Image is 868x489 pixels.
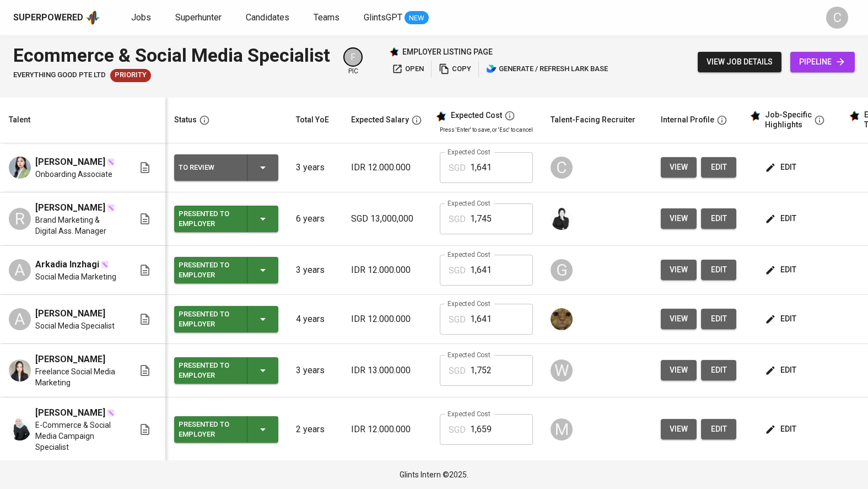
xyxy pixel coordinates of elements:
div: Talent-Facing Recruiter [551,113,635,127]
span: view [670,363,688,377]
div: Talent [9,113,30,127]
p: SGD 13,000,000 [351,212,422,225]
p: IDR 12.000.000 [351,313,422,326]
button: view [661,419,697,439]
div: New Job received from Demand Team [110,69,151,82]
img: magic_wand.svg [106,158,115,166]
div: Presented to Employer [179,307,238,331]
img: glints_star.svg [750,110,761,121]
a: Superhunter [175,11,224,25]
img: Glints Star [389,47,399,57]
span: edit [710,160,727,174]
button: Presented to Employer [174,416,278,443]
span: edit [767,422,796,436]
button: edit [701,157,736,178]
img: lark [486,63,497,74]
button: edit [763,208,801,229]
div: W [551,359,573,381]
a: Teams [314,11,342,25]
button: Presented to Employer [174,357,278,384]
div: Status [174,113,197,127]
div: G [551,259,573,281]
div: Ecommerce & Social Media Specialist [13,42,330,69]
div: pic [343,47,363,76]
button: copy [436,61,474,78]
span: GlintsGPT [364,12,402,23]
img: ec6c0910-f960-4a00-a8f8-c5744e41279e.jpg [551,308,573,330]
span: generate / refresh lark base [486,63,608,76]
div: R [9,208,31,230]
img: glints_star.svg [435,111,446,122]
span: Superhunter [175,12,222,23]
div: Total YoE [296,113,329,127]
span: Brand Marketing & Digital Ass. Manager [35,214,121,237]
span: edit [767,363,796,377]
div: C [826,7,848,29]
button: edit [701,360,736,380]
span: view [670,263,688,277]
span: view job details [707,55,773,69]
button: view [661,208,697,229]
p: 4 years [296,313,333,326]
button: edit [763,260,801,280]
span: Social Media Specialist [35,320,115,331]
span: Onboarding Associate [35,169,112,180]
span: NEW [405,13,429,24]
p: SGD [449,313,466,326]
button: edit [701,309,736,329]
p: IDR 12.000.000 [351,264,422,277]
span: edit [710,263,727,277]
div: Expected Cost [451,111,502,121]
span: edit [767,212,796,225]
span: edit [767,160,796,174]
div: Presented to Employer [179,207,238,231]
span: Freelance Social Media Marketing [35,366,121,388]
button: lark generate / refresh lark base [483,61,611,78]
div: M [551,418,573,440]
button: view [661,157,697,178]
button: edit [763,419,801,439]
button: edit [763,360,801,380]
span: open [392,63,424,76]
div: Job-Specific Highlights [765,110,812,130]
img: magic_wand.svg [100,260,109,269]
p: 2 years [296,423,333,436]
p: 3 years [296,364,333,377]
span: edit [710,312,727,326]
img: app logo [85,9,100,26]
p: 3 years [296,161,333,174]
img: glints_star.svg [849,110,860,121]
button: open [389,61,427,78]
span: [PERSON_NAME] [35,307,105,320]
button: view [661,360,697,380]
span: view [670,312,688,326]
p: SGD [449,213,466,226]
p: SGD [449,364,466,378]
span: Priority [110,70,151,80]
span: [PERSON_NAME] [35,155,105,169]
div: F [343,47,363,67]
span: [PERSON_NAME] [35,353,105,366]
div: Presented to Employer [179,417,238,442]
button: Presented to Employer [174,306,278,332]
button: view job details [698,52,781,72]
span: E-Commerce & Social Media Campaign Specialist [35,420,121,453]
div: Expected Salary [351,113,409,127]
a: Superpoweredapp logo [13,9,100,26]
span: Teams [314,12,339,23]
p: SGD [449,162,466,175]
span: edit [710,212,727,225]
div: Presented to Employer [179,358,238,383]
p: IDR 12.000.000 [351,423,422,436]
img: Richelle Feby [9,359,31,381]
p: IDR 13.000.000 [351,364,422,377]
button: edit [701,208,736,229]
span: [PERSON_NAME] [35,201,105,214]
p: IDR 12.000.000 [351,161,422,174]
span: Jobs [131,12,151,23]
button: view [661,309,697,329]
div: Presented to Employer [179,258,238,282]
